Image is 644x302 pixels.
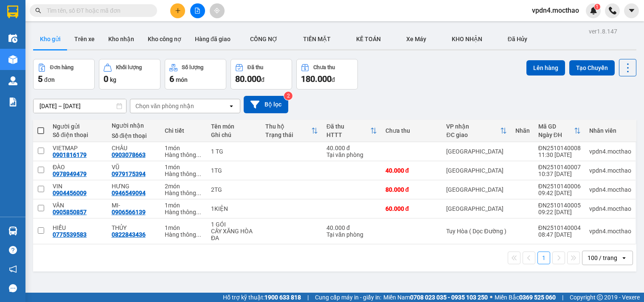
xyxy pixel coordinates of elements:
[8,34,17,43] img: warehouse-icon
[211,131,257,138] div: Ghi chú
[175,8,181,14] span: plus
[112,209,146,215] div: 0906566139
[8,226,17,235] img: warehouse-icon
[53,164,103,171] div: ĐÀO
[50,64,73,70] div: Đơn hàng
[211,123,257,130] div: Tên món
[515,127,530,134] div: Nhãn
[538,145,581,151] div: ĐN2510140008
[196,151,201,158] span: ...
[322,120,381,142] th: Toggle SortBy
[211,221,257,228] div: 1 GÓI
[247,64,263,70] div: Đã thu
[165,231,202,238] div: Hàng thông thường
[385,186,438,193] div: 80.000 đ
[315,293,381,302] span: Cung cấp máy in - giấy in:
[628,7,636,14] span: caret-down
[196,171,201,177] span: ...
[261,76,264,83] span: đ
[211,205,257,212] div: 1KIỆN
[112,164,156,171] div: VŨ
[33,59,95,89] button: Đơn hàng5đơn
[538,131,574,138] div: Ngày ĐH
[38,74,42,84] span: 5
[53,151,87,158] div: 0901816179
[624,3,639,18] button: caret-down
[165,209,202,215] div: Hàng thông thường
[326,123,370,130] div: Đã thu
[196,190,201,196] span: ...
[165,127,202,134] div: Chi tiết
[116,64,142,70] div: Khối lượng
[538,224,581,231] div: ĐN2510140004
[188,29,237,49] button: Hàng đã giao
[165,151,202,158] div: Hàng thông thường
[621,254,627,261] svg: open
[165,171,202,177] div: Hàng thông thường
[446,123,500,130] div: VP nhận
[141,29,188,49] button: Kho công nợ
[53,209,87,215] div: 0905850857
[104,74,108,84] span: 0
[326,145,377,151] div: 40.000 đ
[301,74,332,84] span: 180.000
[385,127,438,134] div: Chưa thu
[609,7,616,14] img: phone-icon
[231,59,292,89] button: Đã thu80.000đ
[446,186,506,193] div: [GEOGRAPHIC_DATA]
[196,231,201,238] span: ...
[446,205,506,212] div: [GEOGRAPHIC_DATA]
[589,228,631,235] div: vpdn4.mocthao
[538,202,581,209] div: ĐN2510140005
[538,183,581,190] div: ĐN2510140006
[34,99,126,113] input: Select a date range.
[110,76,116,83] span: kg
[53,231,87,238] div: 0775539583
[211,167,257,174] div: 1TG
[326,224,377,231] div: 40.000 đ
[538,151,581,158] div: 11:30 [DATE]
[211,186,257,193] div: 2TG
[112,122,156,129] div: Người nhận
[589,127,631,134] div: Nhân viên
[8,55,17,64] img: warehouse-icon
[235,74,261,84] span: 80.000
[303,36,331,42] span: TIỀN MẶT
[588,254,617,262] div: 100 / trang
[597,294,603,300] span: copyright
[228,103,235,109] svg: open
[112,224,156,231] div: THỦY
[590,7,597,14] img: icon-new-feature
[589,205,631,212] div: vpdn4.mocthao
[53,131,103,138] div: Số điện thoại
[165,145,202,151] div: 1 món
[9,265,17,273] span: notification
[35,8,41,14] span: search
[44,76,55,83] span: đơn
[265,123,311,130] div: Thu hộ
[589,27,617,36] div: ver 1.8.147
[332,76,335,83] span: đ
[53,224,103,231] div: HIẾU
[214,8,220,14] span: aim
[194,8,200,14] span: file-add
[165,183,202,190] div: 2 món
[538,171,581,177] div: 10:37 [DATE]
[562,293,563,302] span: |
[446,167,506,174] div: [GEOGRAPHIC_DATA]
[596,4,599,10] span: 1
[538,190,581,196] div: 09:42 [DATE]
[211,148,257,155] div: 1 TG
[112,202,156,209] div: MI-
[112,151,146,158] div: 0903078663
[356,36,381,42] span: KẾ TOÁN
[165,202,202,209] div: 1 món
[8,98,17,106] img: solution-icon
[326,131,370,138] div: HTTT
[410,294,488,301] strong: 0708 023 035 - 0935 103 250
[53,183,103,190] div: VIN
[211,228,257,241] div: CÂY XĂNG HÒA ĐA
[446,148,506,155] div: [GEOGRAPHIC_DATA]
[284,92,292,100] sup: 2
[112,190,146,196] div: 0946549094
